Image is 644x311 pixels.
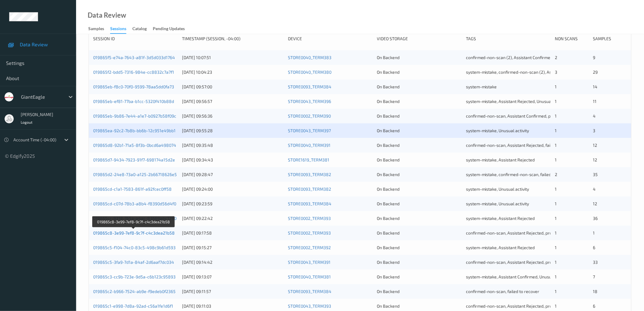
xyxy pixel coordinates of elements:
div: [DATE] 09:15:27 [182,245,284,251]
span: 1 [555,128,557,133]
div: [DATE] 09:13:07 [182,274,284,280]
a: 019865c5-3fa9-7d1a-84af-2d6aaf7dc034 [93,260,174,265]
div: On Backend [377,113,462,119]
a: 019865cc-9318-765a-a4ac-83669a4c7290 [93,216,177,221]
div: [DATE] 09:34:43 [182,157,284,163]
div: On Backend [377,245,462,251]
a: STORE0093_TERM384 [288,289,331,294]
span: 9 [593,55,596,60]
a: STORE0040_TERM391 [288,143,331,148]
div: [DATE] 09:14:42 [182,259,284,265]
div: On Backend [377,288,462,295]
span: 4 [593,113,596,118]
div: [DATE] 09:11:03 [182,303,284,309]
div: [DATE] 09:56:57 [182,98,284,104]
div: [DATE] 10:04:23 [182,69,284,75]
span: 7 [593,274,595,279]
div: On Backend [377,259,462,265]
a: STORE0043_TERM393 [288,303,331,309]
div: Pending Updates [153,26,185,33]
a: STORE0040_TERM383 [288,55,331,60]
a: Samples [88,25,110,33]
span: 3 [593,128,596,133]
span: 4 [593,186,596,192]
a: 019865f2-bdd5-7316-984e-cc8832c7a7f1 [93,69,174,75]
a: 019865d2-24e8-73a0-a125-2b66718626e5 [93,172,177,177]
a: Pending Updates [153,25,191,33]
span: 36 [593,216,598,221]
span: system-mistake, Assistant Rejected [466,216,535,221]
span: 14 [593,84,598,89]
span: confirmed-non-scan, Assistant Rejected, product recovered, recovered product [466,260,620,265]
span: system-mistake, Unusual activity [466,128,529,133]
div: Samples [593,36,627,42]
div: Device [288,36,373,42]
a: STORE0043_TERM396 [288,99,331,104]
a: 019865c8-3e99-7ef8-9c7f-c4c3dea21b58 [93,230,175,235]
div: On Backend [377,157,462,163]
a: 019865eb-9b86-7e44-a1e7-b0927b58f09c [93,113,176,118]
span: 2 [555,172,557,177]
a: STORE0093_TERM382 [288,172,331,177]
span: 1 [593,230,595,235]
a: 019865cd-c07d-78b3-a8b4-f8390d56d4f0 [93,201,176,206]
div: Samples [88,26,104,33]
div: [DATE] 09:28:47 [182,171,284,178]
div: On Backend [377,69,462,75]
div: On Backend [377,84,462,90]
div: On Backend [377,98,462,104]
a: 019865f5-e74a-7643-a81f-3d5d033d1764 [93,55,175,60]
a: STORE0043_TERM391 [288,260,331,265]
a: STORE0002_TERM393 [288,216,331,221]
span: 11 [593,99,597,104]
span: system-mistake, Assistant Confirmed, Unusual activity [466,274,570,279]
a: STORE1619_TERM381 [288,157,329,162]
div: [DATE] 09:23:59 [182,201,284,207]
span: confirmed-non-scan, failed to recover [466,289,540,294]
span: confirmed-non-scan, Assistant Rejected, product recovered, recovered product [466,303,620,309]
span: system-mistake, Unusual activity [466,201,529,206]
div: On Backend [377,186,462,192]
span: system-mistake, Unusual activity [466,186,529,192]
a: STORE0043_TERM397 [288,128,331,133]
span: system-mistake, Assistant Rejected [466,245,535,250]
span: 1 [555,84,557,89]
div: Tags [466,36,551,42]
span: 3 [555,69,557,75]
span: system-mistake, Assistant Rejected [466,157,535,162]
div: On Backend [377,55,462,61]
span: 1 [555,113,557,118]
span: confirmed-non-scan, Assistant Rejected, failed to recover [466,143,578,148]
a: 019865eb-f8c0-70f0-9599-78aa5dd0fa73 [93,84,174,89]
div: [DATE] 09:55:28 [182,128,284,134]
div: [DATE] 09:11:57 [182,288,284,295]
span: 6 [593,245,596,250]
div: Non Scans [555,36,589,42]
span: system-mistake, confirmed-non-scan, failed to recover, Unusual activity [466,172,604,177]
a: STORE0093_TERM382 [288,186,331,192]
span: 1 [555,230,557,235]
a: 019865c1-e998-7d8a-92ad-c56a1fe1d6f1 [93,303,173,309]
span: 2 [555,55,557,60]
div: On Backend [377,142,462,148]
span: 1 [555,99,557,104]
span: 1 [555,201,557,206]
span: 1 [555,157,557,162]
a: STORE0002_TERM390 [288,113,331,118]
span: system-mistake [466,84,497,89]
a: STORE0002_TERM393 [288,230,331,235]
a: 019865ea-92c2-7b8b-bb6b-12c951e49bb1 [93,128,176,133]
span: 1 [555,186,557,192]
a: STORE0093_TERM384 [288,201,331,206]
a: 019865d8-92b1-71a5-8f3b-0bcd6a498074 [93,143,176,148]
span: 1 [555,274,557,279]
span: confirmed-non-scan, Assistant Confirmed, product recovered, recovered product [466,113,623,118]
a: Sessions [110,25,132,34]
span: confirmed-non-scan, Assistant Rejected, product recovered, recovered product [466,230,620,235]
span: 33 [593,260,598,265]
a: 019865d7-9434-7923-91f7-698174a15d2e [93,157,175,162]
a: 019865cd-c1a1-7583-861f-a92fcec0ff58 [93,186,172,192]
div: On Backend [377,128,462,134]
a: 019865c5-f104-74c0-83c5-498c9b61d593 [93,245,176,250]
span: 1 [555,216,557,221]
